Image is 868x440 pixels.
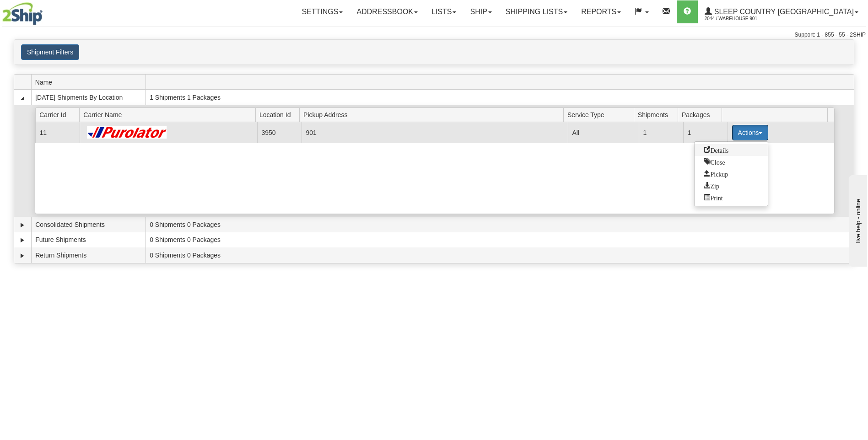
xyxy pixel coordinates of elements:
[31,90,146,105] td: [DATE] Shipments By Location
[21,44,79,60] button: Shipment Filters
[259,107,300,122] span: Location Id
[698,0,865,23] a: Sleep Country [GEOGRAPHIC_DATA] 2044 / Warehouse 901
[84,126,171,139] img: Purolator
[257,122,302,143] td: 3950
[574,0,628,23] a: Reports
[695,192,768,204] a: Print or Download All Shipping Documents in one file
[639,122,683,143] td: 1
[695,180,768,192] a: Zip and Download All Shipping Documents
[295,0,350,23] a: Settings
[146,247,854,263] td: 0 Shipments 0 Packages
[682,107,722,122] span: Packages
[705,14,773,23] span: 2044 / Warehouse 901
[704,170,728,177] span: Pickup
[2,31,866,39] div: Support: 1 - 855 - 55 - 2SHIP
[18,251,27,260] a: Expand
[704,182,719,188] span: Zip
[704,194,722,200] span: Print
[847,173,867,267] iframe: chat widget
[425,0,463,23] a: Lists
[39,107,80,122] span: Carrier Id
[499,0,574,23] a: Shipping lists
[31,232,146,248] td: Future Shipments
[18,236,27,245] a: Expand
[302,122,568,143] td: 901
[695,156,768,168] a: Close this group
[350,0,425,23] a: Addressbook
[146,232,854,248] td: 0 Shipments 0 Packages
[732,125,769,140] button: Actions
[146,217,854,232] td: 0 Shipments 0 Packages
[695,168,768,180] a: Request a carrier pickup
[712,8,854,16] span: Sleep Country [GEOGRAPHIC_DATA]
[303,107,563,122] span: Pickup Address
[18,220,27,230] a: Expand
[567,107,634,122] span: Service Type
[35,122,80,143] td: 11
[83,107,255,122] span: Carrier Name
[463,0,498,23] a: Ship
[704,146,728,153] span: Details
[638,107,678,122] span: Shipments
[695,144,768,156] a: Go to Details view
[568,122,639,143] td: All
[683,122,728,143] td: 1
[18,93,27,102] a: Collapse
[2,2,43,25] img: logo2044.jpg
[31,217,146,232] td: Consolidated Shipments
[146,90,854,105] td: 1 Shipments 1 Packages
[35,75,146,89] span: Name
[7,8,85,15] div: live help - online
[704,158,725,165] span: Close
[31,247,146,263] td: Return Shipments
